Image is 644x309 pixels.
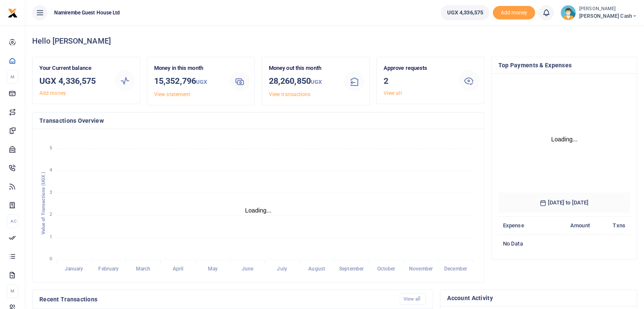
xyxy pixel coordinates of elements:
a: View statement [154,91,190,97]
tspan: 2 [50,212,52,218]
small: UGX [196,79,207,85]
span: UGX 4,336,575 [447,8,483,17]
tspan: 4 [50,167,52,173]
tspan: June [242,266,254,272]
th: Txns [594,217,630,235]
img: logo-small [8,8,18,18]
small: UGX [311,79,322,85]
h3: 2 [384,74,452,87]
th: Amount [548,217,594,235]
a: Add money [39,90,66,96]
text: Loading... [245,207,272,214]
h4: Top Payments & Expenses [498,61,630,70]
h4: Account Activity [447,293,630,303]
a: View transactions [269,91,311,97]
a: View all [384,90,402,96]
a: logo-small logo-large logo-large [8,9,18,16]
h3: 28,260,850 [269,74,337,88]
h4: Hello [PERSON_NAME] [32,36,637,46]
tspan: 3 [50,190,52,195]
text: Loading... [551,136,578,143]
li: M [7,70,18,84]
h3: 15,352,796 [154,74,223,88]
li: Toup your wallet [493,6,535,20]
small: [PERSON_NAME] [579,6,637,13]
tspan: May [208,266,218,272]
tspan: January [65,266,83,272]
p: Approve requests [384,64,452,73]
li: Wallet ballance [437,5,493,20]
h3: UGX 4,336,575 [39,74,108,87]
td: No data [498,235,630,252]
p: Your Current balance [39,64,108,73]
th: Expense [498,217,548,235]
li: M [7,284,18,298]
tspan: 1 [50,234,52,240]
span: Namirembe Guest House Ltd [51,9,124,17]
tspan: 5 [50,145,52,151]
li: Ac [7,214,18,228]
a: profile-user [PERSON_NAME] [PERSON_NAME] Cash [561,5,637,20]
tspan: November [409,266,433,272]
text: Value of Transactions (UGX ) [41,172,46,235]
tspan: August [308,266,325,272]
a: View all [400,293,426,305]
span: Add money [493,6,535,20]
h4: Recent Transactions [39,295,393,304]
a: UGX 4,336,575 [441,5,489,20]
tspan: September [339,266,364,272]
h6: [DATE] to [DATE] [498,193,630,213]
img: profile-user [561,5,576,20]
h4: Transactions Overview [39,116,477,125]
tspan: March [136,266,151,272]
tspan: December [444,266,467,272]
tspan: October [377,266,396,272]
tspan: February [98,266,119,272]
p: Money out this month [269,64,337,73]
a: Add money [493,9,535,15]
tspan: July [277,266,287,272]
tspan: April [173,266,184,272]
span: [PERSON_NAME] Cash [579,12,637,20]
tspan: 0 [50,257,52,262]
p: Money in this month [154,64,223,73]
